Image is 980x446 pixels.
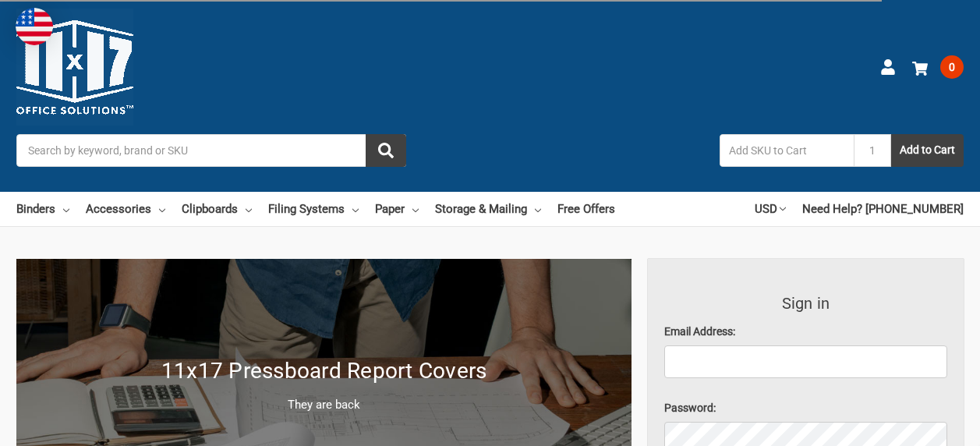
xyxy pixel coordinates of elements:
[802,192,964,226] a: Need Help? [PHONE_NUMBER]
[182,192,252,226] a: Clipboards
[664,324,947,340] label: Email Address:
[664,292,947,315] h3: Sign in
[16,192,69,226] a: Binders
[435,192,541,226] a: Storage & Mailing
[755,192,786,226] a: USD
[33,355,615,388] h1: 11x17 Pressboard Report Covers
[720,134,854,167] input: Add SKU to Cart
[375,192,419,226] a: Paper
[557,192,615,226] a: Free Offers
[891,134,964,167] button: Add to Cart
[33,396,615,414] p: They are back
[664,400,947,416] label: Password:
[16,134,406,167] input: Search by keyword, brand or SKU
[86,192,165,226] a: Accessories
[268,192,359,226] a: Filing Systems
[940,55,964,79] span: 0
[16,8,53,45] img: duty and tax information for United States
[912,47,964,87] a: 0
[16,9,133,126] img: 11x17.com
